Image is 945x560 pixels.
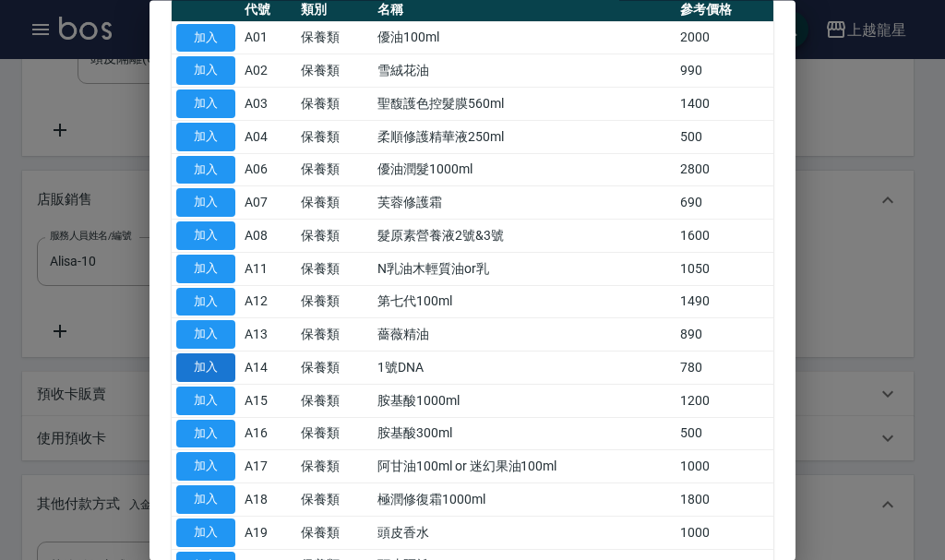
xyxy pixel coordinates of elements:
[240,186,296,220] td: A07
[176,518,235,547] button: 加入
[676,385,773,418] td: 1200
[676,450,773,483] td: 1000
[296,54,373,88] td: 保養類
[176,486,235,515] button: 加入
[373,54,676,88] td: 雪絨花油
[240,121,296,154] td: A04
[373,121,676,154] td: 柔順修護精華液250ml
[373,483,676,517] td: 極潤修復霜1000ml
[240,88,296,121] td: A03
[373,318,676,351] td: 薔薇精油
[296,121,373,154] td: 保養類
[676,220,773,253] td: 1600
[676,154,773,187] td: 2800
[240,220,296,253] td: A08
[676,253,773,286] td: 1050
[296,351,373,385] td: 保養類
[296,450,373,483] td: 保養類
[373,253,676,286] td: N乳油木輕質油or乳
[296,385,373,418] td: 保養類
[240,318,296,351] td: A13
[373,517,676,550] td: 頭皮香水
[676,54,773,88] td: 990
[373,186,676,220] td: 芙蓉修護霜
[676,318,773,351] td: 890
[676,186,773,220] td: 690
[373,351,676,385] td: 1號DNA
[240,450,296,483] td: A17
[240,286,296,319] td: A12
[176,420,235,448] button: 加入
[176,156,235,185] button: 加入
[676,286,773,319] td: 1490
[296,220,373,253] td: 保養類
[373,154,676,187] td: 優油潤髮1000ml
[240,351,296,385] td: A14
[240,154,296,187] td: A06
[296,253,373,286] td: 保養類
[176,24,235,53] button: 加入
[176,222,235,251] button: 加入
[296,186,373,220] td: 保養類
[373,220,676,253] td: 髮原素營養液2號&3號
[676,517,773,550] td: 1000
[240,418,296,451] td: A16
[240,483,296,517] td: A18
[676,418,773,451] td: 500
[296,88,373,121] td: 保養類
[676,351,773,385] td: 780
[240,253,296,286] td: A11
[176,255,235,283] button: 加入
[373,418,676,451] td: 胺基酸300ml
[296,286,373,319] td: 保養類
[373,22,676,55] td: 優油100ml
[176,354,235,383] button: 加入
[240,385,296,418] td: A15
[296,22,373,55] td: 保養類
[373,385,676,418] td: 胺基酸1000ml
[296,483,373,517] td: 保養類
[676,483,773,517] td: 1800
[296,418,373,451] td: 保養類
[176,288,235,316] button: 加入
[676,22,773,55] td: 2000
[373,286,676,319] td: 第七代100ml
[176,387,235,415] button: 加入
[176,189,235,218] button: 加入
[176,321,235,350] button: 加入
[296,154,373,187] td: 保養類
[676,121,773,154] td: 500
[373,450,676,483] td: 阿甘油100ml or 迷幻果油100ml
[240,54,296,88] td: A02
[176,90,235,119] button: 加入
[176,453,235,482] button: 加入
[296,318,373,351] td: 保養類
[240,22,296,55] td: A01
[176,123,235,151] button: 加入
[296,517,373,550] td: 保養類
[240,517,296,550] td: A19
[676,88,773,121] td: 1400
[373,88,676,121] td: 聖馥護色控髮膜560ml
[176,57,235,86] button: 加入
